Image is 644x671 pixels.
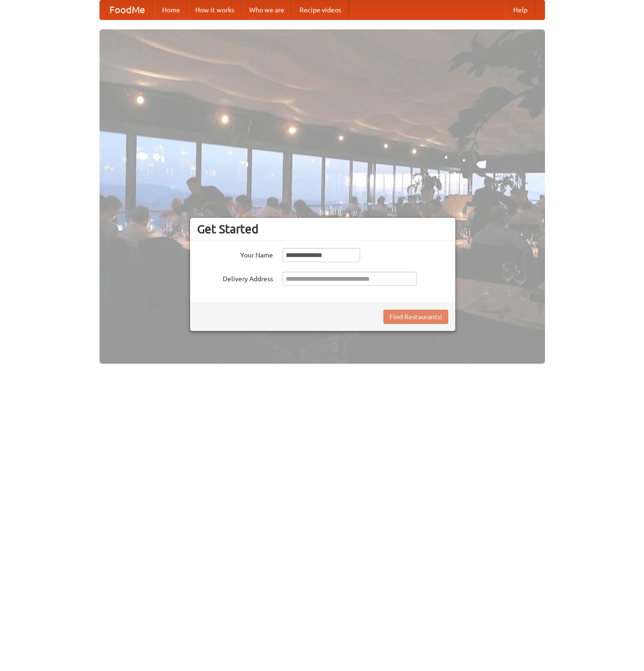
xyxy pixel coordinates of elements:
[154,0,188,19] a: Home
[197,222,448,236] h3: Get Started
[100,0,154,19] a: FoodMe
[383,310,448,324] button: Find Restaurants!
[242,0,292,19] a: Who we are
[197,248,273,260] label: Your Name
[506,0,535,19] a: Help
[188,0,242,19] a: How it works
[292,0,349,19] a: Recipe videos
[197,272,273,284] label: Delivery Address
